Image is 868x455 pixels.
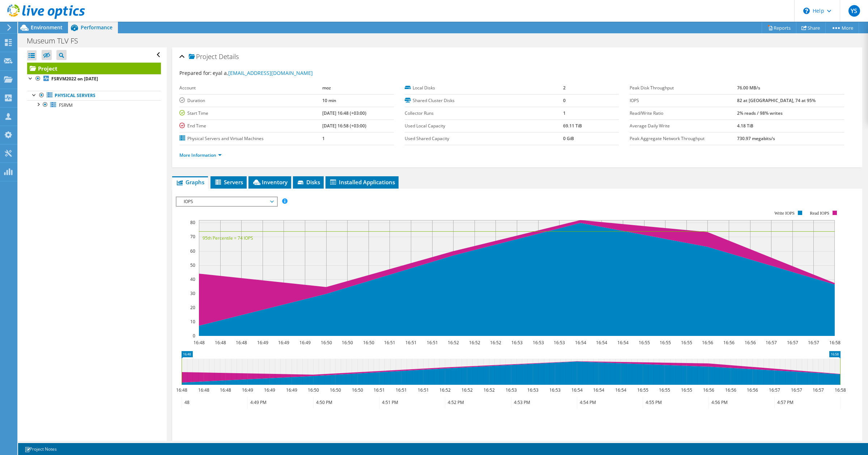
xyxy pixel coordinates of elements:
text: 16:55 [660,340,671,346]
text: 16:55 [659,387,670,393]
text: 16:50 [363,340,374,346]
a: Project [27,63,161,74]
label: Local Disks [405,84,563,92]
label: Duration [179,97,322,104]
text: 16:54 [575,340,586,346]
text: 80 [190,219,195,226]
text: 16:54 [596,340,607,346]
label: Collector Runs [405,110,563,117]
text: 16:48 [236,340,247,346]
text: 16:49 [299,340,311,346]
a: Share [796,22,826,33]
text: 30 [190,290,195,296]
b: 2 [563,85,566,91]
b: 69.11 TiB [563,123,582,129]
text: 16:50 [308,387,319,393]
b: 4.18 TiB [737,123,753,129]
text: 16:53 [549,387,561,393]
text: 16:48 [220,387,231,393]
span: Graphs [176,178,204,186]
text: 16:55 [681,340,692,346]
text: 16:54 [571,387,583,393]
text: 16:58 [835,387,846,393]
text: 16:57 [808,340,819,346]
text: 16:49 [286,387,297,393]
text: 16:48 [215,340,226,346]
a: FSRVM2022 on [DATE] [27,74,161,84]
text: 16:50 [330,387,341,393]
text: Write IOPS [774,211,795,216]
label: Used Local Capacity [405,122,563,130]
label: Prepared for: [179,69,212,76]
a: Project Notes [20,445,62,454]
text: 16:57 [813,387,824,393]
text: 60 [190,248,195,254]
text: 16:52 [490,340,501,346]
text: 16:49 [257,340,268,346]
span: IOPS [180,197,273,206]
text: 16:56 [747,387,758,393]
text: 16:49 [278,340,289,346]
span: Disks [297,178,320,186]
text: 16:53 [506,387,517,393]
text: 16:52 [448,340,459,346]
text: 16:51 [427,340,438,346]
b: [DATE] 16:58 (+03:00) [322,123,366,129]
b: [DATE] 16:48 (+03:00) [322,110,366,116]
span: Project [189,53,217,60]
text: 16:51 [405,340,417,346]
text: 50 [190,262,195,268]
text: 20 [190,304,195,311]
a: FSRVM [27,100,161,110]
text: 10 [190,319,195,325]
label: Used Shared Capacity [405,135,563,142]
text: 16:57 [766,340,777,346]
text: 16:50 [321,340,332,346]
text: 16:52 [484,387,495,393]
span: eyal a, [213,69,313,76]
text: 16:58 [829,340,841,346]
h1: Museum TLV FS [24,37,89,45]
text: 70 [190,233,195,240]
text: 16:55 [637,387,648,393]
b: 82 at [GEOGRAPHIC_DATA], 74 at 95% [737,97,816,104]
b: 730.97 megabits/s [737,135,775,142]
b: 76.00 MB/s [737,85,760,91]
span: Details [219,52,239,61]
text: 16:57 [791,387,802,393]
b: 2% reads / 98% writes [737,110,783,116]
label: End Time [179,122,322,130]
label: Peak Aggregate Network Throughput [630,135,737,142]
b: moz [322,85,331,91]
span: Servers [214,178,243,186]
a: More [825,22,859,33]
text: 95th Percentile = 74 IOPS [203,235,253,241]
text: 16:57 [787,340,798,346]
text: Read IOPS [810,211,830,216]
b: 1 [322,135,325,142]
text: 16:50 [342,340,353,346]
label: Peak Disk Throughput [630,84,737,92]
span: Environment [31,24,63,31]
text: 16:56 [703,387,714,393]
span: YS [848,5,860,17]
text: 16:52 [461,387,473,393]
a: Reports [762,22,796,33]
a: More Information [179,152,222,158]
b: 10 min [322,97,336,104]
text: 16:48 [176,387,187,393]
b: 0 GiB [563,135,574,142]
text: 16:52 [439,387,451,393]
text: 16:50 [352,387,363,393]
span: Inventory [252,178,288,186]
label: Read/Write Ratio [630,110,737,117]
text: 0 [193,333,195,339]
text: 16:49 [264,387,275,393]
text: 16:54 [615,387,626,393]
text: 16:53 [554,340,565,346]
text: 16:51 [418,387,429,393]
text: 16:51 [384,340,395,346]
text: 16:54 [617,340,629,346]
label: Shared Cluster Disks [405,97,563,104]
b: 1 [563,110,566,116]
